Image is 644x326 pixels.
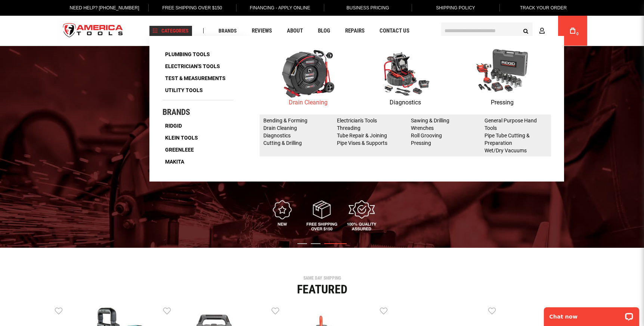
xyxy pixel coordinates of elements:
[380,28,409,34] span: Contact Us
[337,118,377,124] a: Electrician's Tools
[318,28,330,34] span: Blog
[260,98,357,107] p: Drain Cleaning
[162,121,185,131] a: Ridgid
[165,76,226,81] span: Test & Measurements
[436,5,475,10] span: Shipping Policy
[165,135,198,140] span: Klein Tools
[287,28,303,34] span: About
[411,118,449,124] a: Sawing & Drilling
[165,52,210,57] span: Plumbing Tools
[162,144,196,155] a: Greenleee
[484,118,537,131] a: General Purpose Hand Tools
[484,132,530,146] a: Pipe Tube Cutting & Preparation
[263,118,307,124] a: Bending & Forming
[165,159,184,164] span: Makita
[162,132,201,143] a: Klein Tools
[215,26,240,36] a: Brands
[153,28,189,33] span: Categories
[357,98,454,107] p: Diagnostics
[454,49,551,107] a: Pressing
[518,24,533,38] button: Search
[342,26,368,36] a: Repairs
[165,64,220,69] span: Electrician's Tools
[454,98,551,107] p: Pressing
[162,73,228,83] a: Test & Measurements
[260,49,357,107] a: Drain Cleaning
[162,156,187,167] a: Makita
[57,17,129,45] a: store logo
[263,132,291,138] a: Diagnostics
[162,61,223,71] a: Electrician's Tools
[576,32,579,36] span: 0
[263,125,297,131] a: Drain Cleaning
[484,147,527,153] a: Wet/Dry Vacuums
[162,49,213,60] a: Plumbing Tools
[252,28,272,34] span: Reviews
[55,283,589,295] div: Featured
[337,140,387,146] a: Pipe Vises & Supports
[539,302,644,326] iframe: LiveChat chat widget
[149,26,192,36] a: Categories
[337,132,387,138] a: Tube Repair & Joining
[263,140,302,146] a: Cutting & Drilling
[165,123,182,128] span: Ridgid
[315,26,334,36] a: Blog
[566,16,580,46] a: 0
[248,26,275,36] a: Reviews
[162,108,233,117] h4: Brands
[411,140,431,146] a: Pressing
[165,88,203,93] span: Utility Tools
[284,26,306,36] a: About
[376,26,413,36] a: Contact Us
[57,17,129,45] img: America Tools
[357,49,454,107] a: Diagnostics
[55,276,589,280] div: SAME DAY SHIPPING
[411,132,442,138] a: Roll Grooving
[337,125,360,131] a: Threading
[411,125,434,131] a: Wrenches
[345,28,365,34] span: Repairs
[165,147,194,152] span: Greenleee
[162,85,205,95] a: Utility Tools
[219,28,237,33] span: Brands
